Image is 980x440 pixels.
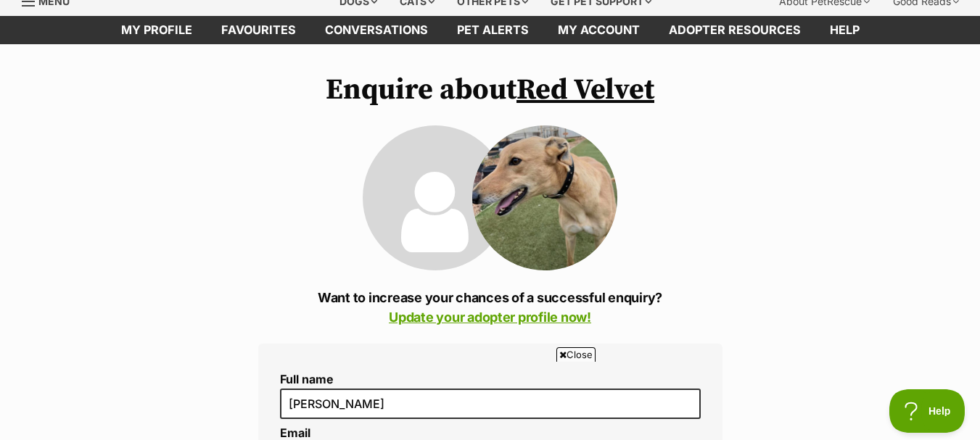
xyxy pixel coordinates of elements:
iframe: Help Scout Beacon - Open [889,389,965,433]
a: My account [543,16,654,44]
a: Adopter resources [654,16,815,44]
a: Pet alerts [442,16,543,44]
a: Favourites [207,16,310,44]
a: Red Velvet [516,72,654,108]
a: My profile [107,16,207,44]
h1: Enquire about [258,73,722,107]
span: Close [556,347,596,362]
p: Want to increase your chances of a successful enquiry? [258,288,722,327]
a: Update your adopter profile now! [389,310,591,325]
iframe: Advertisement [226,368,754,433]
img: Red Velvet [472,125,617,270]
a: conversations [310,16,442,44]
a: Help [815,16,874,44]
